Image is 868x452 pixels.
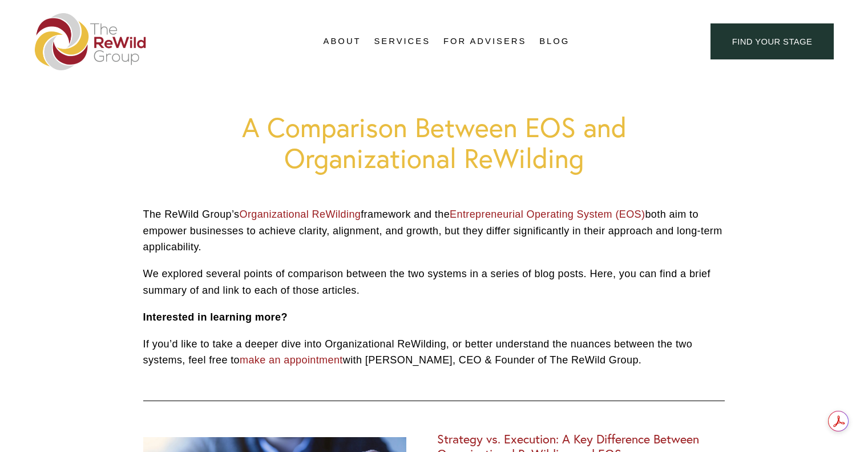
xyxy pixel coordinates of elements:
img: The ReWild Group [35,13,147,70]
a: Blog [539,33,570,50]
span: About [324,34,361,49]
strong: Interested in learning more? [143,311,288,323]
p: The ReWild Group’s framework and the both aim to empower businesses to achieve clarity, alignment... [143,206,725,255]
a: Entrepreneurial Operating System (EOS) [450,209,645,220]
a: Organizational ReWilding [240,209,361,220]
p: If you’d like to take a deeper dive into Organizational ReWilding, or better understand the nuanc... [143,336,725,369]
a: For Advisers [443,33,526,50]
p: We explored several points of comparison between the two systems in a series of blog posts. Here,... [143,266,725,299]
a: folder dropdown [374,33,430,50]
a: make an appointment [240,354,343,366]
a: folder dropdown [324,33,361,50]
span: Services [374,34,430,49]
h1: A Comparison Between EOS and Organizational ReWilding [143,112,725,173]
a: find your stage [710,23,834,59]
